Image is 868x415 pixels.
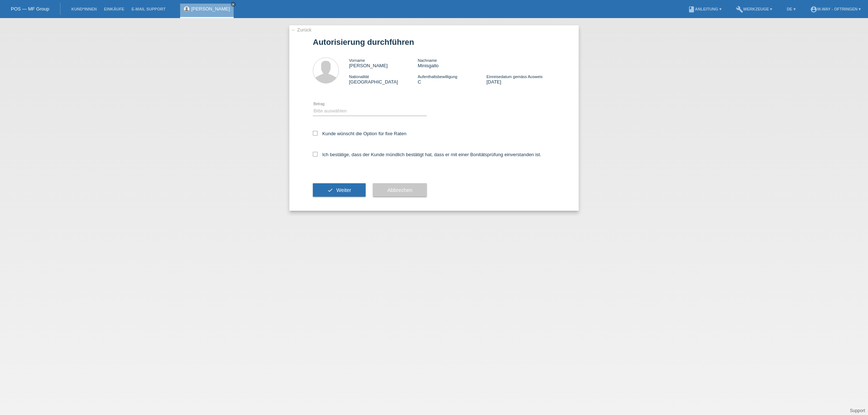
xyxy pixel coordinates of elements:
[486,74,542,79] span: Einreisedatum gemäss Ausweis
[688,6,695,13] i: book
[418,58,437,63] span: Nachname
[68,7,100,11] a: Kund*innen
[850,408,865,413] a: Support
[807,7,864,11] a: account_circlem-way - Oftringen ▾
[373,183,427,197] button: Abbrechen
[336,187,351,193] span: Weiter
[418,74,486,85] div: C
[810,6,817,13] i: account_circle
[327,187,333,193] i: check
[349,74,418,85] div: [GEOGRAPHIC_DATA]
[418,74,457,79] span: Aufenthaltsbewilligung
[732,7,776,11] a: buildWerkzeuge ▾
[486,74,555,85] div: [DATE]
[100,7,128,11] a: Einkäufe
[313,131,407,136] label: Kunde wünscht die Option für fixe Raten
[387,187,412,193] span: Abbrechen
[349,74,369,79] span: Nationalität
[128,7,169,11] a: E-Mail Support
[684,7,725,11] a: bookAnleitung ▾
[349,58,365,63] span: Vorname
[313,183,366,197] button: check Weiter
[736,6,743,13] i: build
[349,57,418,68] div: [PERSON_NAME]
[783,7,799,11] a: DE ▾
[291,27,311,33] a: ← Zurück
[418,57,486,68] div: Minisgallo
[231,3,235,6] i: close
[11,6,49,12] a: POS — MF Group
[313,38,555,47] h1: Autorisierung durchführen
[313,152,541,157] label: Ich bestätige, dass der Kunde mündlich bestätigt hat, dass er mit einer Bonitätsprüfung einversta...
[231,2,236,7] a: close
[191,6,230,12] a: [PERSON_NAME]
